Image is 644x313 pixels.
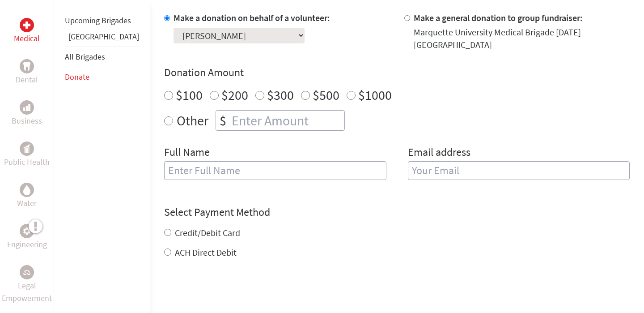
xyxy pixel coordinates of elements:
a: DentalDental [16,59,38,86]
li: Upcoming Brigades [65,11,139,30]
li: Donate [65,67,139,87]
img: Water [23,184,30,195]
div: Legal Empowerment [20,265,34,279]
img: Public Health [23,144,30,153]
li: All Brigades [65,47,139,67]
p: Public Health [4,156,50,168]
label: Credit/Debit Card [175,227,240,238]
a: Upcoming Brigades [65,15,131,26]
a: MedicalMedical [14,18,40,45]
p: Water [17,197,37,210]
input: Enter Full Name [164,161,386,180]
a: All Brigades [65,51,105,62]
li: Panama [65,30,139,47]
input: Enter Amount [230,111,344,130]
label: $300 [267,86,294,103]
a: Donate [65,72,89,82]
div: Dental [20,59,34,73]
label: Email address [408,145,470,161]
img: Legal Empowerment [23,270,30,275]
img: Business [23,104,30,111]
label: $500 [313,86,339,103]
label: Other [177,110,208,131]
label: $100 [176,86,203,103]
iframe: reCAPTCHA [164,277,300,312]
label: Make a donation on behalf of a volunteer: [174,12,330,23]
div: $ [216,111,230,130]
input: Your Email [408,161,630,180]
div: Business [20,100,34,115]
p: Legal Empowerment [2,279,52,304]
h4: Select Payment Method [164,205,630,219]
p: Business [12,115,42,127]
label: Make a general donation to group fundraiser: [414,12,583,23]
a: Legal EmpowermentLegal Empowerment [2,265,52,304]
label: $1000 [358,86,392,103]
label: Full Name [164,145,210,161]
img: Engineering [23,227,30,235]
a: WaterWater [17,183,37,210]
a: BusinessBusiness [12,100,42,127]
div: Medical [20,18,34,32]
p: Engineering [7,238,47,251]
div: Water [20,183,34,197]
h4: Donation Amount [164,65,630,80]
a: Public HealthPublic Health [4,141,50,168]
a: EngineeringEngineering [7,224,47,251]
a: [GEOGRAPHIC_DATA] [68,31,139,42]
label: $200 [221,86,248,103]
div: Engineering [20,224,34,238]
div: Marquette University Medical Brigade [DATE] [GEOGRAPHIC_DATA] [414,26,630,51]
p: Dental [16,73,38,86]
img: Medical [23,21,30,29]
img: Dental [23,62,30,70]
p: Medical [14,32,40,45]
div: Public Health [20,141,34,156]
label: ACH Direct Debit [175,247,237,258]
